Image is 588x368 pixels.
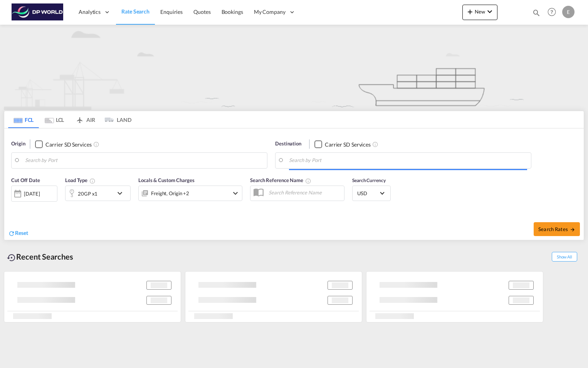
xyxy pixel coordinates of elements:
span: Origin [11,140,25,148]
span: New [465,8,494,15]
img: c08ca190194411f088ed0f3ba295208c.png [12,3,64,21]
md-icon: icon-plus 400-fg [465,7,475,16]
div: Help [545,5,562,19]
md-icon: icon-chevron-down [485,7,494,16]
div: 20GP x1 [78,188,97,199]
div: [DATE] [24,190,40,197]
div: 20GP x1icon-chevron-down [65,186,131,201]
input: Search by Port [289,155,527,166]
div: E [562,6,575,18]
span: Show All [552,252,577,262]
span: Cut Off Date [11,177,40,183]
md-checkbox: Checkbox No Ink [314,140,371,148]
span: Load Type [65,177,96,183]
span: Bookings [222,8,243,15]
md-icon: icon-chevron-down [115,189,128,198]
div: Freight Origin Destination Dock Stuffing [151,188,189,199]
md-tab-item: LCL [39,111,70,128]
md-select: Select Currency: $ USDUnited States Dollar [356,187,386,199]
md-icon: icon-airplane [75,115,84,121]
md-tab-item: AIR [70,111,101,128]
md-icon: icon-chevron-down [231,189,240,198]
md-tab-item: LAND [101,111,131,128]
span: Locals & Custom Charges [138,177,195,183]
md-icon: Your search will be saved by the below given name [305,178,311,184]
span: Enquiries [160,8,183,15]
span: Destination [275,140,301,148]
span: Search Currency [352,177,386,183]
span: Help [545,5,558,19]
div: Origin Checkbox No InkUnchecked: Search for CY (Container Yard) services for all selected carrier... [4,128,584,240]
input: Search by Port [25,155,263,166]
button: icon-plus 400-fgNewicon-chevron-down [462,5,497,20]
div: Carrier SD Services [45,141,91,149]
md-pagination-wrapper: Use the left and right arrow keys to navigate between tabs [8,111,131,128]
md-icon: Unchecked: Search for CY (Container Yard) services for all selected carriers.Checked : Search for... [93,141,99,147]
md-icon: Select multiple loads to view rates [89,178,96,184]
div: icon-refreshReset [8,229,28,238]
md-tab-item: FCL [8,111,39,128]
span: My Company [254,8,286,16]
md-icon: Unchecked: Search for CY (Container Yard) services for all selected carriers.Checked : Search for... [372,141,378,147]
md-checkbox: Checkbox No Ink [35,140,91,148]
div: [DATE] [11,186,57,202]
md-icon: icon-arrow-right [570,227,575,232]
span: Search Reference Name [250,177,311,183]
button: Search Ratesicon-arrow-right [534,222,580,236]
div: icon-magnify [532,8,541,20]
span: Reset [15,230,28,236]
md-datepicker: Select [11,201,17,211]
span: USD [357,190,379,197]
span: Analytics [79,8,101,16]
div: Recent Searches [4,248,76,265]
div: Freight Origin Destination Dock Stuffingicon-chevron-down [138,186,242,201]
span: Quotes [193,8,210,15]
md-icon: icon-magnify [532,8,541,17]
span: Rate Search [121,8,150,15]
span: Search Rates [538,226,575,232]
img: new-FCL.png [4,25,584,110]
md-icon: icon-backup-restore [7,253,16,262]
input: Search Reference Name [265,187,344,198]
md-icon: icon-refresh [8,230,15,237]
div: Carrier SD Services [325,141,371,149]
